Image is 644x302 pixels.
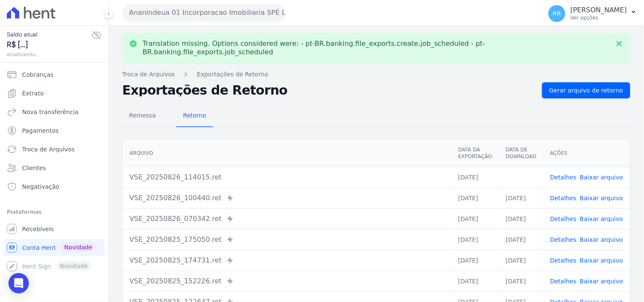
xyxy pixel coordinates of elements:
[122,105,163,127] a: Remessa
[571,6,627,14] p: [PERSON_NAME]
[22,145,75,154] span: Troca de Arquivos
[22,89,44,98] span: Extrato
[580,195,623,201] a: Baixar arquivo
[7,30,91,39] span: Saldo atual
[550,278,577,285] a: Detalhes
[550,236,577,243] a: Detalhes
[549,86,623,95] span: Gerar arquivo de retorno
[129,276,444,286] div: VSE_20250825_152226.ret
[22,108,79,116] span: Nova transferência
[123,140,451,167] th: Arquivo
[22,243,56,252] span: Conta Hent
[122,70,175,79] a: Troca de Arquivos
[451,250,499,271] td: [DATE]
[22,225,54,233] span: Recebíveis
[22,182,59,191] span: Negativação
[176,105,213,127] a: Retorno
[61,243,96,252] span: Novidade
[550,174,577,181] a: Detalhes
[451,271,499,291] td: [DATE]
[129,235,444,245] div: VSE_20250825_175050.ret
[22,126,59,135] span: Pagamentos
[7,39,91,50] span: R$ [...]
[580,278,623,285] a: Baixar arquivo
[8,273,29,294] div: Open Intercom Messenger
[499,250,543,271] td: [DATE]
[3,66,105,83] a: Cobranças
[571,14,627,21] p: Ver opções
[3,159,105,176] a: Clientes
[580,236,623,243] a: Baixar arquivo
[580,215,623,222] a: Baixar arquivo
[499,229,543,250] td: [DATE]
[7,66,101,275] nav: Sidebar
[22,70,53,79] span: Cobranças
[550,257,577,264] a: Detalhes
[143,39,610,56] p: Translation missing. Options considered were: - pt-BR.banking.file_exports.create.job_scheduled -...
[3,239,105,256] a: Conta Hent Novidade
[543,140,630,167] th: Ações
[122,4,285,21] button: Ananindeua 01 Incorporacao Imobiliaria SPE LTDA
[3,178,105,195] a: Negativação
[451,208,499,229] td: [DATE]
[499,271,543,291] td: [DATE]
[451,140,499,167] th: Data da Exportação
[451,229,499,250] td: [DATE]
[499,140,543,167] th: Data de Download
[7,207,101,217] div: Plataformas
[3,85,105,102] a: Extrato
[550,215,577,222] a: Detalhes
[542,2,644,25] button: RR [PERSON_NAME] Ver opções
[542,82,630,98] a: Gerar arquivo de retorno
[499,187,543,208] td: [DATE]
[178,107,211,124] span: Retorno
[124,107,161,124] span: Remessa
[553,11,561,17] span: RR
[129,255,444,266] div: VSE_20250825_174731.ret
[129,193,444,203] div: VSE_20250826_100440.ret
[129,214,444,224] div: VSE_20250826_070342.ret
[22,164,46,172] span: Clientes
[122,84,535,96] h2: Exportações de Retorno
[550,195,577,201] a: Detalhes
[3,221,105,238] a: Recebíveis
[3,141,105,158] a: Troca de Arquivos
[3,122,105,139] a: Pagamentos
[7,50,91,58] span: atualizando...
[129,172,444,182] div: VSE_20250826_114015.ret
[451,187,499,208] td: [DATE]
[451,167,499,187] td: [DATE]
[197,70,268,79] a: Exportações de Retorno
[580,257,623,264] a: Baixar arquivo
[3,103,105,120] a: Nova transferência
[122,70,630,79] nav: Breadcrumb
[499,208,543,229] td: [DATE]
[580,174,623,181] a: Baixar arquivo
